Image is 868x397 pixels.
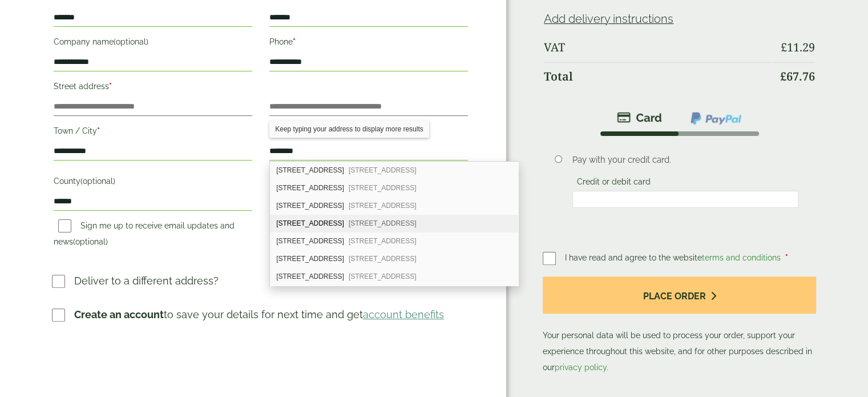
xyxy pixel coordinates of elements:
iframe: Secure card payment input frame [576,194,795,204]
abbr: required [109,82,112,91]
p: Pay with your credit card. [572,154,798,166]
div: 62A, Kinson Road [270,179,518,197]
a: privacy policy [555,363,607,372]
p: Deliver to a different address? [74,273,219,288]
th: Total [544,62,772,90]
div: 54 Kinson Road [270,268,518,286]
span: [STREET_ADDRESS] [349,272,417,280]
abbr: required [293,37,296,46]
span: (optional) [80,177,115,186]
div: 52 Kinson Road [270,250,518,268]
div: 46 Kinson Road [270,197,518,215]
span: [STREET_ADDRESS] [349,237,417,245]
abbr: required [97,126,100,135]
span: [STREET_ADDRESS] [349,202,417,210]
label: Sign me up to receive email updates and news [54,221,235,250]
label: Credit or debit card [572,177,655,190]
span: £ [780,69,786,84]
div: Keep typing your address to display more results [269,121,429,138]
button: Place order [543,276,816,314]
label: Street address [54,78,252,98]
label: Company name [54,34,252,53]
label: Phone [269,34,468,53]
a: account benefits [363,308,444,320]
div: 44A, Kinson Road [270,162,518,179]
abbr: required [785,253,788,262]
span: [STREET_ADDRESS] [349,255,417,263]
bdi: 67.76 [780,69,815,84]
span: [STREET_ADDRESS] [349,166,417,174]
span: (optional) [73,237,108,246]
span: I have read and agree to the website [565,253,783,262]
a: Add delivery instructions [544,12,673,26]
span: (optional) [114,37,148,46]
p: Your personal data will be used to process your order, support your experience throughout this we... [543,276,816,375]
span: [STREET_ADDRESS] [349,219,417,227]
th: VAT [544,34,772,61]
div: 48 Kinson Road [270,215,518,232]
label: Town / City [54,123,252,142]
strong: Create an account [74,308,164,320]
p: to save your details for next time and get [74,307,444,322]
input: Sign me up to receive email updates and news(optional) [58,219,71,232]
div: 50 Kinson Road [270,232,518,250]
span: £ [781,39,787,55]
span: [STREET_ADDRESS] [349,184,417,192]
img: stripe.png [617,111,662,125]
bdi: 11.29 [781,39,815,55]
img: ppcp-gateway.png [689,111,742,126]
label: County [54,173,252,193]
a: terms and conditions [702,253,781,262]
